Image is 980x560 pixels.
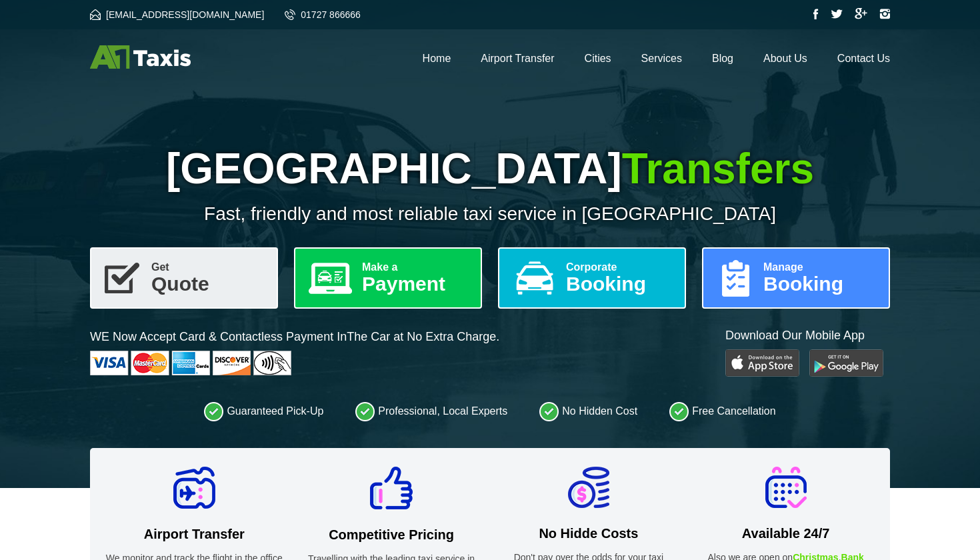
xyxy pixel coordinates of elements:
[90,203,890,225] p: Fast, friendly and most reliable taxi service in [GEOGRAPHIC_DATA]
[90,9,264,20] a: [EMAIL_ADDRESS][DOMAIN_NAME]
[837,53,890,64] a: Contact Us
[702,247,890,309] a: ManageBooking
[498,526,680,541] h2: No Hidde Costs
[90,351,291,375] img: Cards
[90,247,278,309] a: GetQuote
[879,9,890,19] img: Instagram
[347,330,499,343] span: The Car at No Extra Charge.
[301,527,483,543] h2: Competitive Pricing
[481,53,554,64] a: Airport Transfer
[725,327,890,344] p: Download Our Mobile App
[622,145,814,193] span: Transfers
[204,401,323,421] li: Guaranteed Pick-Up
[173,467,215,509] img: Airport Transfer Icon
[669,401,775,421] li: Free Cancellation
[695,526,877,541] h2: Available 24/7
[585,53,611,64] a: Cities
[763,262,878,273] span: Manage
[765,467,807,508] img: Available 24/7 Icon
[90,45,191,69] img: A1 Taxis St Albans LTD
[285,9,361,20] a: 01727 866666
[831,9,843,19] img: Twitter
[294,247,482,309] a: Make aPayment
[725,349,799,377] img: Play Store
[855,8,867,19] img: Google Plus
[641,53,682,64] a: Services
[568,467,609,508] img: No Hidde Costs Icon
[566,262,674,273] span: Corporate
[539,401,637,421] li: No Hidden Cost
[362,262,470,273] span: Make a
[370,467,413,509] img: Competitive Pricing Icon
[423,53,451,64] a: Home
[103,527,285,542] h2: Airport Transfer
[809,349,883,377] img: Google Play
[763,53,807,64] a: About Us
[813,9,819,19] img: Facebook
[712,53,733,64] a: Blog
[498,247,686,309] a: CorporateBooking
[90,144,890,193] h1: [GEOGRAPHIC_DATA]
[355,401,507,421] li: Professional, Local Experts
[151,262,266,273] span: Get
[90,329,499,345] p: WE Now Accept Card & Contactless Payment In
